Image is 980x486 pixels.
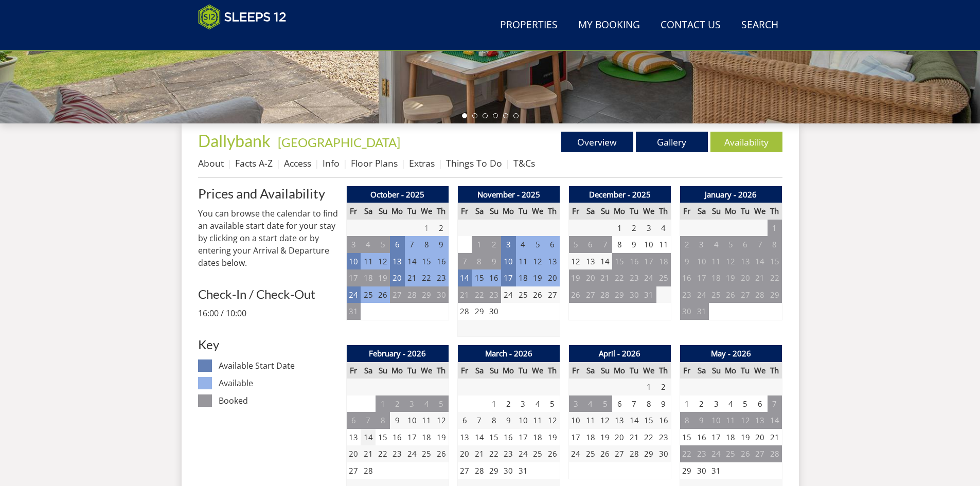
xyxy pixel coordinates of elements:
[627,269,642,286] td: 23
[361,286,375,303] td: 25
[376,236,390,253] td: 5
[738,395,753,412] td: 5
[583,286,597,303] td: 27
[768,236,782,253] td: 8
[434,203,449,220] th: Th
[768,269,782,286] td: 22
[723,429,738,446] td: 18
[434,412,449,429] td: 12
[405,412,419,429] td: 10
[530,203,545,220] th: We
[457,362,472,379] th: Fr
[612,203,627,220] th: Mo
[419,412,434,429] td: 11
[346,429,361,446] td: 13
[346,236,361,253] td: 3
[198,338,338,351] h3: Key
[457,345,560,362] th: March - 2026
[198,131,274,151] a: Dallybank
[723,412,738,429] td: 11
[487,362,501,379] th: Su
[487,253,501,270] td: 9
[419,253,434,270] td: 15
[680,286,694,303] td: 23
[487,303,501,320] td: 30
[376,412,390,429] td: 8
[198,186,338,201] h2: Prices and Availability
[694,395,708,412] td: 2
[568,395,583,412] td: 3
[390,203,404,220] th: Mo
[376,395,390,412] td: 1
[457,303,472,320] td: 28
[568,203,583,220] th: Fr
[545,412,560,429] td: 12
[530,253,545,270] td: 12
[472,286,486,303] td: 22
[723,269,738,286] td: 19
[434,269,449,286] td: 23
[612,220,627,237] td: 1
[723,395,738,412] td: 4
[219,394,337,407] dd: Booked
[656,269,671,286] td: 25
[723,203,738,220] th: Mo
[501,286,515,303] td: 24
[768,203,782,220] th: Th
[642,362,656,379] th: We
[472,253,486,270] td: 8
[753,429,767,446] td: 20
[434,236,449,253] td: 9
[753,395,767,412] td: 6
[198,207,338,269] p: You can browse the calendar to find an available start date for your stay by clicking on a start ...
[405,362,419,379] th: Tu
[656,429,671,446] td: 23
[516,203,530,220] th: Tu
[219,377,337,389] dd: Available
[419,269,434,286] td: 22
[501,203,515,220] th: Mo
[419,362,434,379] th: We
[753,236,767,253] td: 7
[694,236,708,253] td: 3
[574,14,644,37] a: My Booking
[768,220,782,237] td: 1
[680,203,694,220] th: Fr
[323,157,340,169] a: Info
[457,253,472,270] td: 7
[419,395,434,412] td: 4
[516,362,530,379] th: Tu
[545,253,560,270] td: 13
[627,203,642,220] th: Tu
[390,269,404,286] td: 20
[694,269,708,286] td: 17
[627,253,642,270] td: 16
[723,362,738,379] th: Mo
[768,253,782,270] td: 15
[583,429,597,446] td: 18
[694,362,708,379] th: Sa
[642,253,656,270] td: 17
[656,395,671,412] td: 9
[457,186,560,203] th: November - 2025
[501,429,515,446] td: 16
[738,286,753,303] td: 27
[612,412,627,429] td: 13
[472,303,486,320] td: 29
[545,236,560,253] td: 6
[390,362,404,379] th: Mo
[598,253,612,270] td: 14
[405,236,419,253] td: 7
[737,14,782,37] a: Search
[568,362,583,379] th: Fr
[390,236,404,253] td: 6
[694,303,708,320] td: 31
[198,307,338,319] p: 16:00 / 10:00
[568,345,671,362] th: April - 2026
[612,253,627,270] td: 15
[612,395,627,412] td: 6
[419,220,434,237] td: 1
[516,286,530,303] td: 25
[198,4,287,30] img: Sleeps 12
[376,203,390,220] th: Su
